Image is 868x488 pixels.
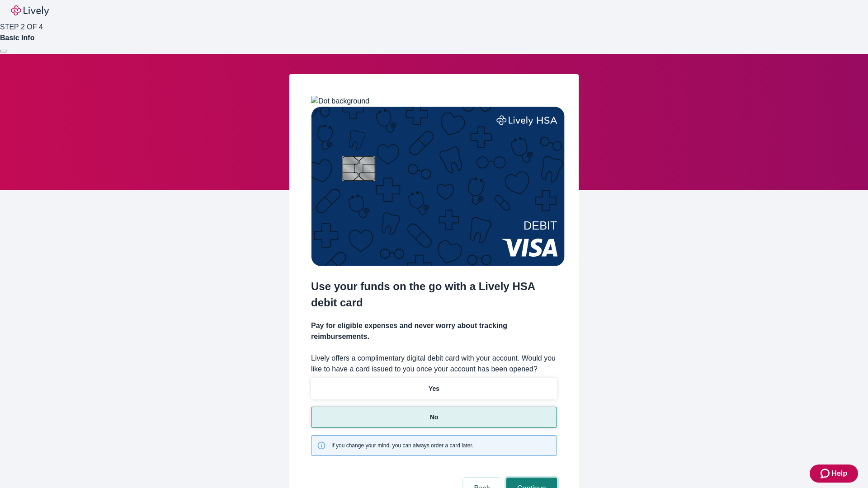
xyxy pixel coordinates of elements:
span: Help [831,468,847,479]
img: Lively [11,5,49,16]
svg: Zendesk support icon [821,468,831,479]
img: Dot background [311,96,369,107]
label: Lively offers a complimentary digital debit card with your account. Would you like to have a card... [311,353,557,375]
h4: Pay for eligible expenses and never worry about tracking reimbursements. [311,320,557,342]
span: If you change your mind, you can always order a card later. [331,441,473,450]
h2: Use your funds on the go with a Lively HSA debit card [311,278,557,311]
button: Yes [311,378,557,399]
button: Zendesk support iconHelp [810,465,858,483]
p: No [430,413,439,422]
img: Debit card [311,107,565,266]
button: No [311,407,557,428]
p: Yes [429,384,439,394]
